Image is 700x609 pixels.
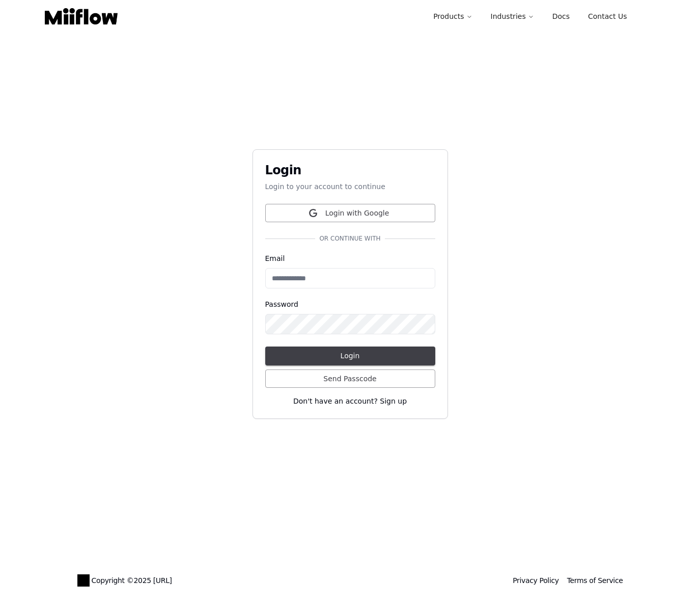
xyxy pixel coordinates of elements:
a: Sign up [380,397,407,405]
a: Privacy Policy [513,576,559,585]
button: Products [425,6,480,27]
label: Email [265,255,435,262]
a: Contact Us [580,6,635,27]
p: Login to your account to continue [265,181,435,192]
button: Login with Google [265,204,435,223]
label: Password [265,301,298,308]
a: Terms of Service [567,576,623,585]
span: Copyright © 2025 [77,574,172,587]
img: Logo [45,8,118,24]
div: Don't have an account? [265,396,435,406]
nav: Main [425,6,635,27]
span: Or continue with [315,234,384,243]
img: Logo [77,574,90,587]
button: Industries [483,6,542,27]
button: Login [265,347,435,365]
a: [URL] [153,575,172,586]
button: Send Passcode [265,369,435,388]
h3: Login [265,162,435,178]
a: Docs [544,6,578,27]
